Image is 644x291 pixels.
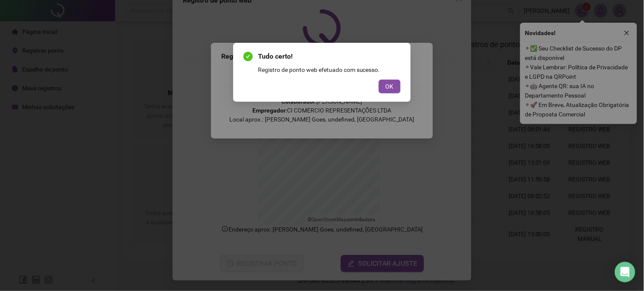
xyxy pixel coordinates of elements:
[379,80,401,93] button: OK
[386,82,394,91] span: OK
[258,65,401,74] div: Registro de ponto web efetuado com sucesso.
[258,51,401,62] span: Tudo certo!
[615,262,635,282] div: Open Intercom Messenger
[243,52,253,61] span: check-circle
